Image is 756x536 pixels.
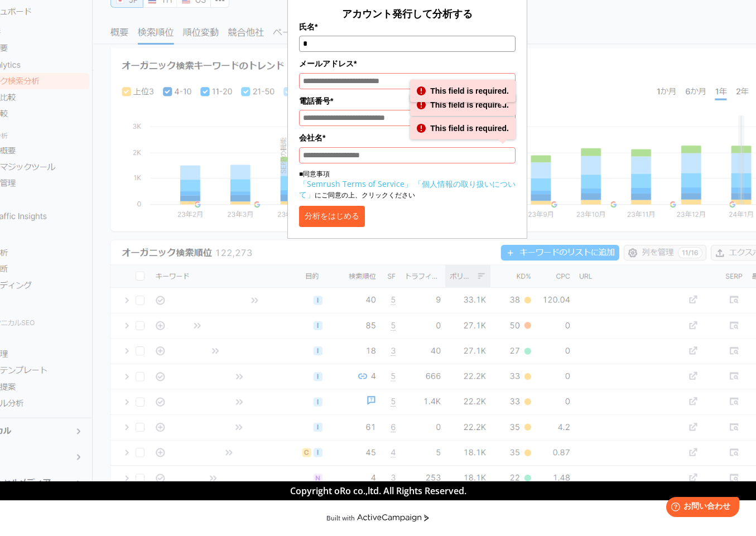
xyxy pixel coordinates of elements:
label: 電話番号* [299,95,516,107]
span: アカウント発行して分析する [342,7,473,20]
p: ■同意事項 にご同意の上、クリックください [299,169,516,200]
button: 分析をはじめる [299,206,365,227]
div: This field is required. [410,80,516,102]
iframe: Help widget launcher [657,492,744,524]
div: This field is required. [410,117,516,139]
span: Copyright oRo co.,ltd. All Rights Reserved. [290,485,466,497]
label: メールアドレス* [299,57,516,70]
a: 「Semrush Terms of Service」 [299,178,412,189]
a: 「個人情報の取り扱いについて」 [299,178,516,200]
div: This field is required. [410,94,516,116]
div: Built with [326,514,355,522]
